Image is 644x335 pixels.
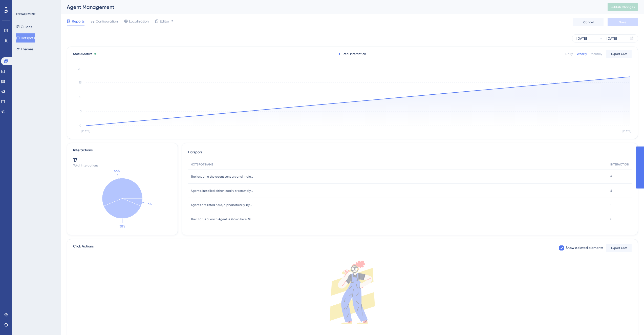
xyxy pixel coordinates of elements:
text: 56% [114,169,120,173]
tspan: [DATE] [622,130,631,133]
span: 6 [610,189,612,193]
span: 1 [610,203,611,207]
span: Show deleted elements [566,245,603,251]
span: Active [83,52,92,56]
span: Save [619,20,626,24]
span: INTERACTION [610,162,629,166]
span: Editor [160,18,169,24]
span: Reports [72,18,84,24]
span: Configuration [96,18,118,24]
span: Export CSV [611,52,627,56]
span: 0 [610,217,612,221]
span: Agents are listed here, alphabetically, by name. The icons next to the Agent name indicate the ve... [191,203,254,207]
span: Status: [73,52,92,56]
div: [DATE] [607,35,617,41]
tspan: 0 [79,124,81,128]
div: Weekly [577,52,587,56]
button: Save [608,18,638,26]
div: [DATE] [576,35,587,41]
div: Total Interaction [339,52,366,56]
tspan: 15 [79,81,81,84]
span: Publish Changes [611,5,635,9]
button: Publish Changes [608,3,638,11]
span: The Status of each Agent is shown here: Scanning - Agent is scanning its TargetUpdating - Agent p... [191,217,254,221]
div: Agent Management [67,4,595,11]
button: Themes [16,45,33,54]
span: Hotspots [188,149,202,155]
div: Monthly [591,52,602,56]
div: 17 [73,156,171,163]
span: Export CSV [611,246,627,250]
span: Cancel [583,20,594,24]
tspan: 10 [78,95,81,99]
text: 38% [119,224,125,228]
span: Agents, installed either locally or remotely on a VM, scan and evaluate locations for sensitive d... [191,189,254,193]
tspan: [DATE] [81,130,90,133]
div: Daily [565,52,573,56]
span: 9 [610,175,612,179]
button: Export CSV [606,244,632,252]
span: HOTSPOT NAME [191,162,213,166]
button: Export CSV [606,50,632,58]
text: 6% [148,202,152,206]
button: Guides [16,22,32,31]
span: The last time the agent sent a signal indicating it was active/ready. [191,175,254,179]
span: Click Actions [73,243,94,253]
iframe: UserGuiding AI Assistant Launcher [623,315,638,330]
button: Cancel [573,18,604,26]
div: Interactions [73,147,93,153]
tspan: 20 [78,67,81,71]
tspan: 5 [80,110,81,113]
span: Localization [129,18,149,24]
button: Hotspots [16,33,35,43]
div: ENGAGEMENT [16,12,35,16]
